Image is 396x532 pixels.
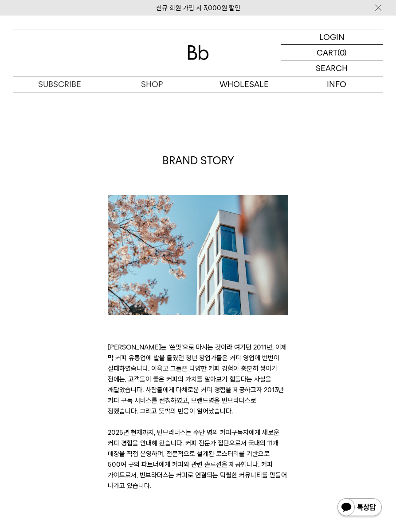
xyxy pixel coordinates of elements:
a: SHOP [106,76,198,92]
img: 로고 [188,45,209,60]
p: (0) [337,45,347,60]
a: LOGIN [281,29,383,45]
a: SUBSCRIBE [13,76,106,92]
p: INFO [290,76,383,92]
p: BRAND STORY [108,153,288,168]
p: [PERSON_NAME]는 ‘쓴맛’으로 마시는 것이라 여기던 2011년, 이제 막 커피 유통업에 발을 들였던 청년 창업가들은 커피 영업에 번번이 실패하였습니다. 이윽고 그들은... [108,342,288,491]
p: LOGIN [319,29,345,44]
p: CART [317,45,337,60]
a: CART (0) [281,45,383,60]
a: 신규 회원 가입 시 3,000원 할인 [156,4,240,12]
p: SEARCH [316,60,348,76]
p: WHOLESALE [198,76,290,92]
img: 카카오톡 채널 1:1 채팅 버튼 [337,497,383,519]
